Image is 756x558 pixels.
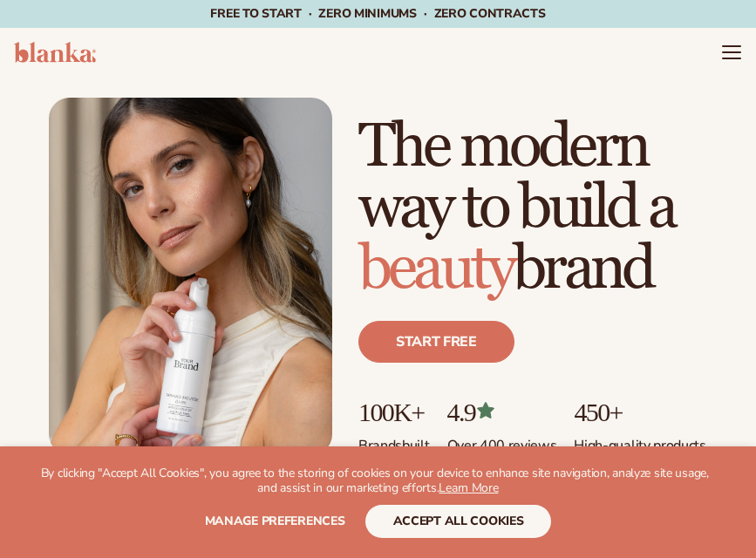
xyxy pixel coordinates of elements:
p: By clicking "Accept All Cookies", you agree to the storing of cookies on your device to enhance s... [35,466,721,496]
p: 100K+ [358,398,430,426]
img: Female holding tanning mousse. [49,98,332,455]
p: 4.9 [447,398,557,426]
p: 450+ [574,398,705,426]
span: Free to start · ZERO minimums · ZERO contracts [210,5,545,22]
a: Start free [358,321,514,363]
p: High-quality products [574,426,705,455]
a: Learn More [439,480,498,496]
img: logo [14,42,96,63]
span: Manage preferences [205,513,345,529]
p: Over 400 reviews [447,426,557,455]
h1: The modern way to build a brand [358,117,707,300]
button: accept all cookies [365,505,552,538]
summary: Menu [721,42,742,63]
span: beauty [358,232,513,306]
button: Manage preferences [205,505,345,538]
p: Brands built [358,426,430,455]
